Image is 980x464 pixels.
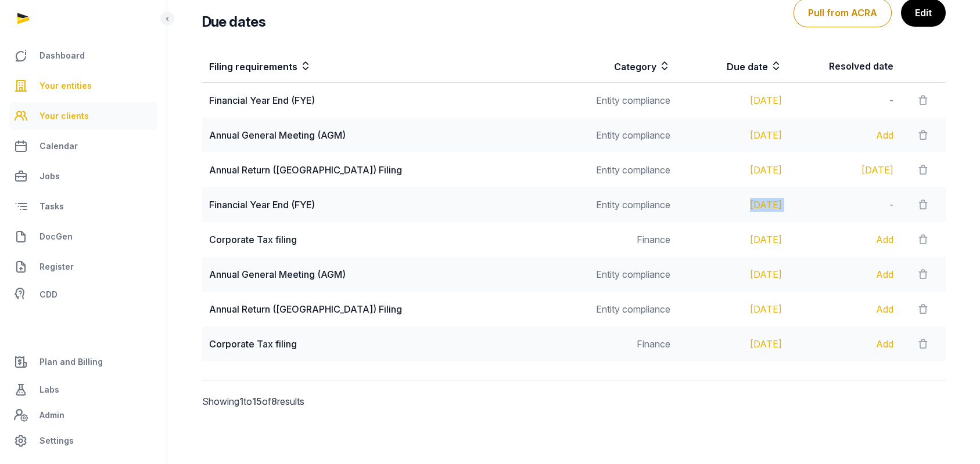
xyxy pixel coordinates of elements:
span: Your clients [40,109,89,123]
a: Your entities [9,72,157,100]
a: Tasks [9,193,157,220]
span: Settings [40,434,74,448]
div: [DATE] [684,163,782,177]
div: Corporate Tax filing [209,233,559,246]
div: Add [796,337,893,351]
span: Plan and Billing [40,355,103,369]
h3: Due dates [202,13,266,31]
div: Add [796,233,893,246]
span: Dashboard [40,49,85,63]
div: - [796,198,893,212]
div: Financial Year End (FYE) [209,93,559,107]
div: Corporate Tax filing [209,337,559,351]
span: 1 [239,396,243,407]
div: - [796,93,893,107]
div: Add [796,267,893,281]
td: Entity compliance [566,187,677,222]
td: Entity compliance [566,257,677,292]
span: Admin [40,408,64,422]
span: Jobs [40,169,60,183]
div: [DATE] [796,163,893,177]
div: [DATE] [684,93,782,107]
div: Annual Return ([GEOGRAPHIC_DATA]) Filing [209,163,559,177]
a: Dashboard [9,42,157,70]
a: Labs [9,376,157,404]
td: Entity compliance [566,292,677,327]
p: Showing to of results [202,380,374,422]
div: Financial Year End (FYE) [209,198,559,212]
a: Jobs [9,162,157,190]
th: Resolved date [789,50,900,83]
td: Finance [566,222,677,257]
span: Register [40,260,74,274]
span: Labs [40,383,59,397]
div: [DATE] [684,267,782,281]
div: Add [796,302,893,316]
span: DocGen [40,230,73,244]
a: Calendar [9,132,157,160]
th: Category [566,50,677,83]
th: Filing requirements [202,50,566,83]
span: 15 [252,396,262,407]
div: [DATE] [684,233,782,246]
div: Annual General Meeting (AGM) [209,267,559,281]
span: Your entities [40,79,92,93]
td: Entity compliance [566,153,677,187]
span: Tasks [40,200,64,213]
div: [DATE] [684,302,782,316]
a: Your clients [9,102,157,130]
td: Entity compliance [566,83,677,118]
a: Settings [9,427,157,455]
span: CDD [40,288,58,302]
div: [DATE] [684,128,782,142]
td: Entity compliance [566,118,677,153]
div: [DATE] [684,198,782,212]
div: Add [796,128,893,142]
div: [DATE] [684,337,782,351]
a: Plan and Billing [9,348,157,376]
a: Register [9,253,157,281]
div: Annual General Meeting (AGM) [209,128,559,142]
a: CDD [9,283,157,306]
td: Finance [566,327,677,361]
span: 8 [271,396,277,407]
th: Due date [677,50,789,83]
span: Calendar [40,139,78,153]
div: Annual Return ([GEOGRAPHIC_DATA]) Filing [209,302,559,316]
a: Admin [9,404,157,427]
a: DocGen [9,223,157,251]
